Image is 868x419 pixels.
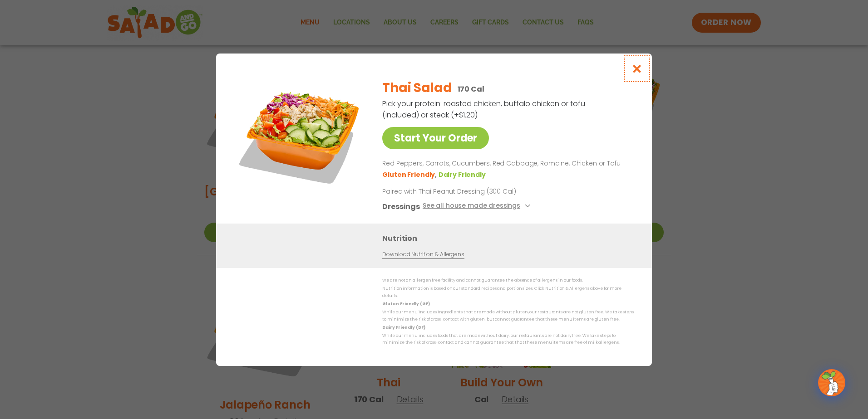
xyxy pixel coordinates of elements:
p: Pick your protein: roasted chicken, buffalo chicken or tofu (included) or steak (+$1.20) [382,98,587,121]
strong: Gluten Friendly (GF) [382,301,429,307]
p: While our menu includes foods that are made without dairy, our restaurants are not dairy free. We... [382,332,634,346]
p: We are not an allergen free facility and cannot guarantee the absence of allergens in our foods. [382,277,634,284]
p: Paired with Thai Peanut Dressing (300 Cal) [382,186,550,196]
a: Download Nutrition & Allergens [382,250,464,258]
p: While our menu includes ingredients that are made without gluten, our restaurants are not gluten ... [382,309,634,323]
li: Gluten Friendly [382,170,438,179]
li: Dairy Friendly [439,170,488,179]
p: Nutrition information is based on our standard recipes and portion sizes. Click Nutrition & Aller... [382,285,634,299]
h3: Dressings [382,200,420,212]
h2: Thai Salad [382,78,452,97]
img: Featured product photo for Thai Salad [237,72,364,199]
p: Red Peppers, Carrots, Cucumbers, Red Cabbage, Romaine, Chicken or Tofu [382,158,630,169]
button: See all house made dressings [423,200,533,212]
h3: Nutrition [382,232,638,244]
p: 170 Cal [458,83,484,95]
img: wpChatIcon [819,370,844,395]
strong: Dairy Friendly (DF) [382,324,425,330]
a: Start Your Order [382,127,489,149]
button: Close modal [622,54,652,84]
